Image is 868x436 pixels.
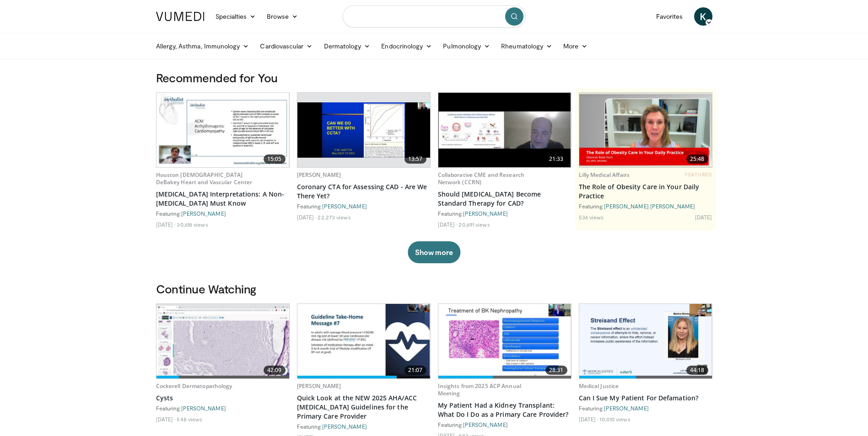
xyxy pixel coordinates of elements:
[297,213,317,221] li: [DATE]
[156,93,289,167] img: 59f69555-d13b-4130-aa79-5b0c1d5eebbb.620x360_q85_upscale.jpg
[408,241,460,263] button: Show more
[156,210,290,217] div: Featuring:
[463,210,508,217] a: [PERSON_NAME]
[297,423,431,430] div: Featuring:
[156,382,232,390] a: Cockerell Dermatopathology
[579,171,630,179] a: Lilly Medical Affairs
[558,37,593,55] a: More
[686,366,708,375] span: 44:18
[438,221,458,228] li: [DATE]
[177,221,208,228] li: 30,618 views
[438,304,571,378] img: dfa1ad45-30b2-4ed3-aa83-8c47632fa7db.620x360_q85_upscale.jpg
[651,7,689,26] a: Favorites
[545,154,567,164] span: 21:33
[297,102,430,158] img: 34b2b9a4-89e5-4b8c-b553-8a638b61a706.620x360_q85_upscale.jpg
[404,154,426,164] span: 13:57
[156,93,289,167] a: 15:05
[579,202,712,210] div: Featuring:
[579,213,604,221] li: 536 views
[438,421,571,428] div: Featuring:
[318,213,350,221] li: 22,273 views
[297,202,431,210] div: Featuring:
[695,213,712,221] li: [DATE]
[156,304,289,378] a: 42:09
[156,282,712,296] h3: Continue Watching
[438,93,571,167] a: 21:33
[151,37,255,55] a: Allergy, Asthma, Immunology
[579,404,712,412] div: Featuring:
[438,304,571,378] a: 28:31
[579,415,598,423] li: [DATE]
[599,415,630,423] li: 10,010 views
[579,304,712,378] img: 50d22204-cc18-4df3-8da3-77ec835a907d.620x360_q85_upscale.jpg
[297,93,430,167] a: 13:57
[264,154,286,164] span: 15:05
[579,304,712,378] a: 44:18
[156,171,253,186] a: Houston [DEMOGRAPHIC_DATA] DeBakey Heart and Vascular Center
[686,154,708,164] span: 25:48
[343,5,526,27] input: Search topics, interventions
[438,382,521,397] a: Insights from 2025 ACP Annual Meeting
[254,37,318,55] a: Cardiovascular
[404,366,426,375] span: 21:07
[438,93,571,167] img: eb63832d-2f75-457d-8c1a-bbdc90eb409c.620x360_q85_upscale.jpg
[297,393,431,421] a: Quick Look at the NEW 2025 AHA/ACC [MEDICAL_DATA] Guidelines for the Primary Care Provider
[579,93,712,167] a: 25:48
[297,182,431,201] a: Coronary CTA for Assessing CAD - Are We There Yet?
[438,210,571,217] div: Featuring:
[463,421,508,428] a: [PERSON_NAME]
[264,366,286,375] span: 42:09
[297,382,341,390] a: [PERSON_NAME]
[438,401,571,419] a: My Patient Had a Kidney Transplant: What Do I Do as a Primary Care Provider?
[458,221,490,228] li: 20,691 views
[694,7,712,26] a: K
[210,7,262,26] a: Specialties
[156,415,176,423] li: [DATE]
[322,423,367,430] a: [PERSON_NAME]
[376,37,437,55] a: Endocrinology
[297,304,430,378] a: 21:07
[297,304,430,378] img: 70e59e78-c1d2-4405-a6ca-1ab5561aaba6.620x360_q85_upscale.jpg
[318,37,376,55] a: Dermatology
[685,171,712,178] span: FEATURED
[156,12,205,21] img: VuMedi Logo
[297,171,341,179] a: [PERSON_NAME]
[156,221,176,228] li: [DATE]
[437,37,496,55] a: Pulmonology
[579,382,619,390] a: Medical Justice
[181,405,226,411] a: [PERSON_NAME]
[261,7,303,26] a: Browse
[156,404,290,412] div: Featuring:
[604,405,649,411] a: [PERSON_NAME]
[322,203,367,209] a: [PERSON_NAME]
[579,94,712,166] img: e1208b6b-349f-4914-9dd7-f97803bdbf1d.png.620x360_q85_upscale.png
[579,182,712,201] a: The Role of Obesity Care in Your Daily Practice
[604,203,695,209] a: [PERSON_NAME] [PERSON_NAME]
[496,37,558,55] a: Rheumatology
[156,393,290,403] a: Cysts
[181,210,226,217] a: [PERSON_NAME]
[579,393,712,403] a: Can I Sue My Patient For Defamation?
[177,415,202,423] li: 548 views
[438,190,571,208] a: Should [MEDICAL_DATA] Become Standard Therapy for CAD?
[156,70,712,85] h3: Recommended for You
[545,366,567,375] span: 28:31
[156,190,290,208] a: [MEDICAL_DATA] Interpretations: A Non-[MEDICAL_DATA] Must Know
[156,306,289,377] img: fe021d25-97f2-45ca-b89a-3a506a136224.620x360_q85_upscale.jpg
[438,171,525,186] a: Collaborative CME and Research Network (CCRN)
